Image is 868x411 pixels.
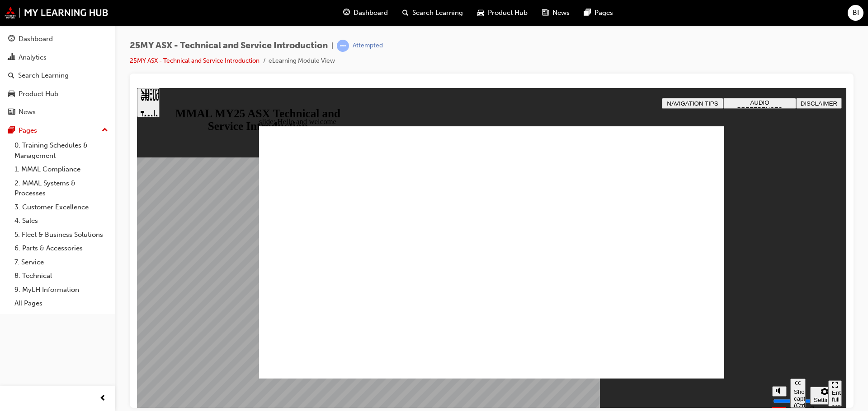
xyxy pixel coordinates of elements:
span: prev-icon [99,393,106,404]
div: misc controls [631,291,687,320]
li: eLearning Module View [269,56,335,66]
a: news-iconNews [535,4,577,22]
button: Mute (Ctrl+Alt+M) [635,298,650,309]
span: up-icon [102,125,108,136]
span: DISCLAIMER [664,12,700,19]
button: BI [848,5,863,21]
a: 2. MMAL Systems & Processes [11,176,112,200]
a: 3. Customer Excellence [11,200,112,214]
button: AUDIO PREFERENCES [586,10,659,21]
button: DashboardAnalyticsSearch LearningProduct HubNews [4,29,112,122]
span: search-icon [402,7,409,18]
span: Search Learning [412,8,463,18]
a: 0. Training Schedules & Management [11,139,112,162]
a: search-iconSearch Learning [395,4,470,22]
button: Pages [4,122,112,139]
span: 25MY ASX - Technical and Service Introduction [130,41,328,51]
div: News [19,107,36,117]
a: car-iconProduct Hub [470,4,535,22]
span: pages-icon [584,7,591,18]
div: Analytics [19,52,47,63]
div: Dashboard [19,34,53,44]
button: Enter full-screen (Ctrl+Alt+F) [691,292,705,319]
input: volume [636,309,694,317]
span: NAVIGATION TIPS [530,12,581,19]
div: Search Learning [18,70,69,81]
a: 25MY ASX - Technical and Service Introduction [130,57,259,65]
span: AUDIO PREFERENCES [600,11,646,25]
a: pages-iconPages [577,4,620,22]
a: 7. Service [11,255,112,269]
a: Product Hub [4,86,112,102]
a: Dashboard [4,31,112,47]
button: Settings [673,299,702,317]
div: Enter full-screen (Ctrl+Alt+F) [695,301,701,328]
div: Attempted [353,42,383,50]
a: All Pages [11,296,112,310]
span: pages-icon [8,127,15,135]
button: DISCLAIMER [659,10,705,21]
a: 4. Sales [11,214,112,228]
span: news-icon [8,108,15,116]
a: Search Learning [4,67,112,84]
span: Pages [594,8,613,18]
div: Settings [677,309,698,315]
span: car-icon [477,7,484,18]
a: 6. Parts & Accessories [11,241,112,255]
a: 8. Technical [11,269,112,283]
nav: slide navigation [691,291,705,320]
span: Product Hub [488,8,528,18]
a: News [4,104,112,120]
span: BI [853,8,859,18]
a: 9. MyLH Information [11,283,112,297]
span: search-icon [8,72,14,80]
div: Show captions (Ctrl+Alt+C) [657,300,665,321]
button: Show captions (Ctrl+Alt+C) [653,291,669,320]
a: 1. MMAL Compliance [11,162,112,176]
span: guage-icon [8,35,15,43]
div: Pages [19,125,37,136]
span: | [331,41,333,51]
div: Product Hub [19,89,58,99]
span: guage-icon [343,7,350,18]
span: news-icon [542,7,549,18]
a: 5. Fleet & Business Solutions [11,228,112,242]
span: News [552,8,570,18]
button: NAVIGATION TIPS [525,10,586,21]
img: mmal [5,7,108,18]
label: Zoom to fit [673,317,691,343]
span: Dashboard [354,8,388,18]
a: Analytics [4,49,112,66]
span: chart-icon [8,54,15,62]
span: car-icon [8,90,15,98]
span: learningRecordVerb_ATTEMPT-icon [337,40,349,52]
a: guage-iconDashboard [336,4,395,22]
